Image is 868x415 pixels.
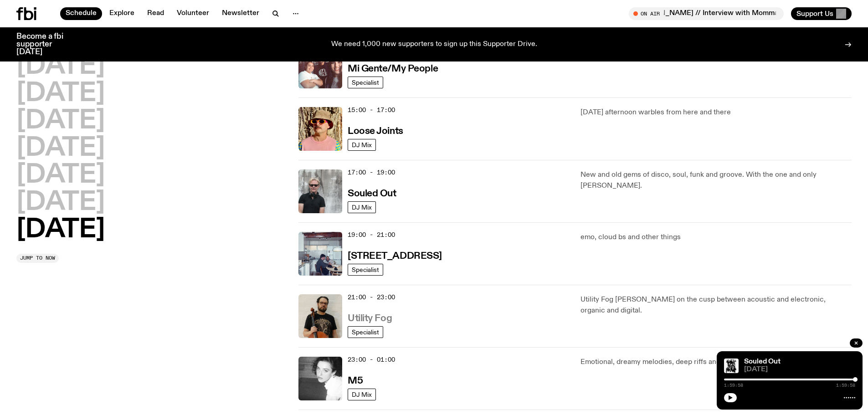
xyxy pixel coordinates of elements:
[348,251,442,261] h3: [STREET_ADDRESS]
[352,141,372,148] span: DJ Mix
[348,201,376,213] a: DJ Mix
[580,232,852,243] p: emo, cloud bs and other things
[348,231,395,239] span: 19:00 - 21:00
[142,7,169,20] a: Read
[580,294,852,316] p: Utility Fog [PERSON_NAME] on the cusp between acoustic and electronic, organic and digital.
[580,357,852,368] p: Emotional, dreamy melodies, deep riffs and post punk sounds.
[348,326,383,338] a: Specialist
[298,294,342,338] img: Peter holds a cello, wearing a black graphic tee and glasses. He looks directly at the camera aga...
[171,7,215,20] a: Volunteer
[629,7,784,20] button: On AirMornings with [PERSON_NAME] // Interview with Momma
[348,355,395,364] span: 23:00 - 01:00
[16,254,59,263] button: Jump to now
[60,7,102,20] a: Schedule
[348,168,395,177] span: 17:00 - 19:00
[836,383,855,388] span: 1:59:58
[16,54,105,79] button: [DATE]
[791,7,852,20] button: Support Us
[352,79,379,86] span: Specialist
[16,190,105,215] button: [DATE]
[348,374,363,386] a: M5
[16,217,105,243] button: [DATE]
[104,7,140,20] a: Explore
[352,328,379,335] span: Specialist
[348,187,396,199] a: Souled Out
[331,41,537,49] p: We need 1,000 new supporters to sign up this Supporter Drive.
[298,169,342,213] img: Stephen looks directly at the camera, wearing a black tee, black sunglasses and headphones around...
[724,383,743,388] span: 1:59:58
[352,204,372,210] span: DJ Mix
[348,376,363,386] h3: M5
[298,357,342,400] img: A black and white photo of Lilly wearing a white blouse and looking up at the camera.
[348,64,438,74] h3: Mi Gente/My People
[744,366,855,373] span: [DATE]
[348,264,383,276] a: Specialist
[348,250,442,261] a: [STREET_ADDRESS]
[20,256,55,261] span: Jump to now
[352,391,372,398] span: DJ Mix
[16,108,105,134] button: [DATE]
[348,312,392,323] a: Utility Fog
[298,232,342,276] img: Pat sits at a dining table with his profile facing the camera. Rhea sits to his left facing the c...
[348,314,392,323] h3: Utility Fog
[16,33,75,56] h3: Become a fbi supporter [DATE]
[744,358,781,365] a: Souled Out
[796,10,833,18] span: Support Us
[16,163,105,188] button: [DATE]
[348,293,395,302] span: 21:00 - 23:00
[580,107,852,118] p: [DATE] afternoon warbles from here and there
[348,139,376,151] a: DJ Mix
[348,62,438,74] a: Mi Gente/My People
[348,125,403,136] a: Loose Joints
[348,389,376,400] a: DJ Mix
[348,189,396,199] h3: Souled Out
[216,7,265,20] a: Newsletter
[352,266,379,273] span: Specialist
[348,77,383,88] a: Specialist
[580,169,852,191] p: New and old gems of disco, soul, funk and groove. With the one and only [PERSON_NAME].
[348,106,395,114] span: 15:00 - 17:00
[348,127,403,136] h3: Loose Joints
[16,136,105,161] button: [DATE]
[298,107,342,151] img: Tyson stands in front of a paperbark tree wearing orange sunglasses, a suede bucket hat and a pin...
[16,81,105,107] button: [DATE]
